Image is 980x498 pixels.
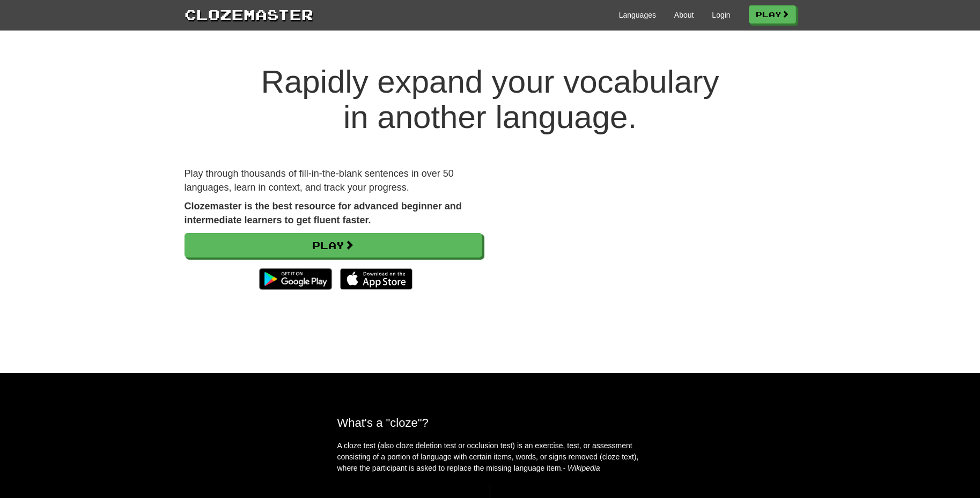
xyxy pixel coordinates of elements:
[337,440,643,474] p: A cloze test (also cloze deletion test or occlusion test) is an exercise, test, or assessment con...
[185,233,482,258] a: Play
[712,10,730,20] a: Login
[185,201,462,225] strong: Clozemaster is the best resource for advanced beginner and intermediate learners to get fluent fa...
[749,5,796,24] a: Play
[563,464,600,472] em: - Wikipedia
[185,4,313,24] a: Clozemaster
[619,10,656,20] a: Languages
[674,10,694,20] a: About
[185,167,482,194] p: Play through thousands of fill-in-the-blank sentences in over 50 languages, learn in context, and...
[254,263,337,295] img: Get it on Google Play
[340,268,412,290] img: Download_on_the_App_Store_Badge_US-UK_135x40-25178aeef6eb6b83b96f5f2d004eda3bffbb37122de64afbaef7...
[337,416,643,429] h2: What's a "cloze"?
